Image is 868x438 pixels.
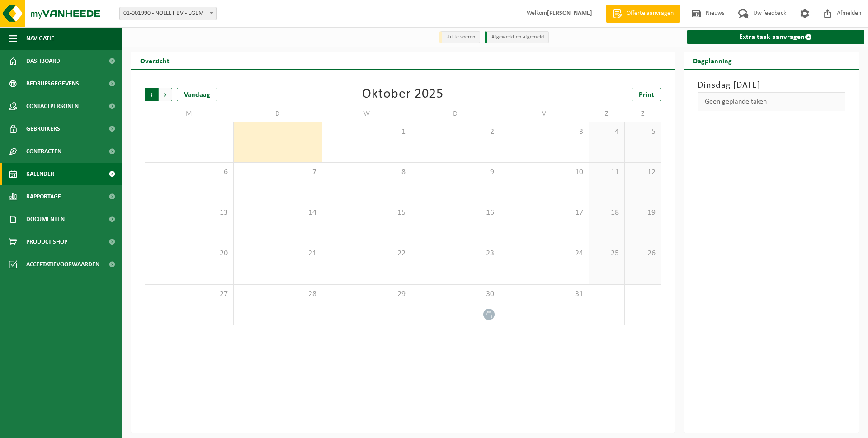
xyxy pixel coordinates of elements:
[629,208,656,218] span: 19
[119,7,217,20] span: 01-001990 - NOLLET BV - EGEM
[505,289,584,299] span: 31
[624,9,676,18] span: Offerte aanvragen
[26,118,60,140] span: Gebruikers
[625,106,661,122] td: Z
[26,27,54,50] span: Navigatie
[485,31,549,43] li: Afgewerkt en afgemeld
[629,127,656,137] span: 5
[698,79,846,92] h3: Dinsdag [DATE]
[594,127,620,137] span: 4
[327,167,406,177] span: 8
[500,106,589,122] td: V
[150,289,229,299] span: 27
[26,185,61,208] span: Rapportage
[327,289,406,299] span: 29
[639,91,654,99] span: Print
[26,208,65,231] span: Documenten
[687,30,865,44] a: Extra taak aanvragen
[238,167,318,177] span: 7
[150,208,229,218] span: 13
[177,88,217,101] div: Vandaag
[26,231,67,253] span: Product Shop
[327,127,406,137] span: 1
[698,92,846,111] div: Geen geplande taken
[594,167,620,177] span: 11
[26,50,60,72] span: Dashboard
[505,249,584,259] span: 24
[416,167,495,177] span: 9
[26,253,99,276] span: Acceptatievoorwaarden
[131,52,179,69] h2: Overzicht
[505,127,584,137] span: 3
[238,289,318,299] span: 28
[26,72,79,95] span: Bedrijfsgegevens
[505,167,584,177] span: 10
[26,163,54,185] span: Kalender
[327,249,406,259] span: 22
[145,88,158,101] span: Vorige
[416,208,495,218] span: 16
[238,208,318,218] span: 14
[589,106,625,122] td: Z
[547,10,592,17] strong: [PERSON_NAME]
[322,106,411,122] td: W
[26,140,61,163] span: Contracten
[594,208,620,218] span: 18
[150,249,229,259] span: 20
[416,249,495,259] span: 23
[416,127,495,137] span: 2
[238,249,318,259] span: 21
[26,95,79,118] span: Contactpersonen
[606,5,680,23] a: Offerte aanvragen
[327,208,406,218] span: 15
[150,167,229,177] span: 6
[159,88,172,101] span: Volgende
[120,7,216,20] span: 01-001990 - NOLLET BV - EGEM
[629,167,656,177] span: 12
[416,289,495,299] span: 30
[145,106,234,122] td: M
[684,52,741,69] h2: Dagplanning
[411,106,500,122] td: D
[439,31,480,43] li: Uit te voeren
[505,208,584,218] span: 17
[594,249,620,259] span: 25
[632,88,661,101] a: Print
[234,106,323,122] td: D
[629,249,656,259] span: 26
[362,88,443,101] div: Oktober 2025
